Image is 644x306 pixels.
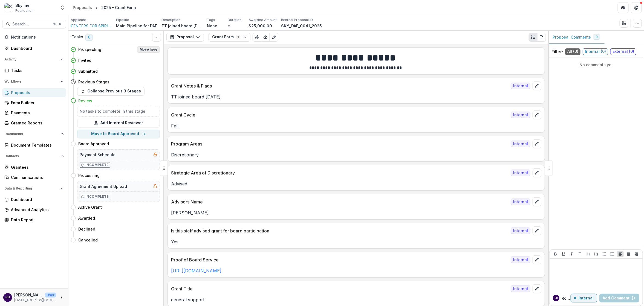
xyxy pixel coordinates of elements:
[2,195,66,204] a: Dashboard
[11,120,62,126] div: Grantee Reports
[11,68,62,73] div: Tasks
[78,237,98,243] h4: Cancelled
[85,34,93,41] span: 0
[633,251,640,257] button: Align Right
[59,2,66,13] button: Open entity switcher
[11,164,62,170] div: Grantees
[511,228,530,234] span: Internal
[583,48,608,55] span: Internal ( 0 )
[11,174,62,180] div: Communications
[11,45,62,51] div: Dashboard
[152,33,161,42] button: Toggle View Cancelled Tasks
[116,18,129,22] p: Pipeline
[533,284,541,293] button: edit
[571,294,597,302] button: Internal
[537,33,546,42] button: PDF view
[2,173,66,182] a: Communications
[2,118,66,127] a: Grantee Reports
[73,5,92,10] div: Proposals
[171,170,509,176] p: Strategic Area of Discretionary
[551,48,563,55] p: Filter:
[11,207,62,212] div: Advanced Analytics
[71,4,94,11] a: Proposals
[78,215,95,221] h4: Awarded
[2,130,66,138] button: Open Documents
[171,209,541,216] p: [PERSON_NAME]
[171,141,509,147] p: Program Areas
[610,48,636,55] span: External ( 0 )
[4,186,58,190] span: Data & Reporting
[101,5,136,10] div: 2025 - Grant Form
[270,33,278,42] button: Edit as form
[511,170,530,176] span: Internal
[171,151,541,158] p: Discretionary
[171,285,509,292] p: Grant Title
[568,251,575,257] button: Italicize
[533,139,541,148] button: edit
[71,23,112,29] a: CENTERS FOR SPIRITUAL LIVING
[511,285,530,292] span: Internal
[2,163,66,172] a: Grantees
[171,257,509,263] p: Proof of Board Service
[562,295,571,301] p: Rose B
[579,296,594,301] p: Internal
[533,110,541,119] button: edit
[71,18,86,22] p: Applicant
[5,296,10,299] div: Rose Brookhouse
[281,18,313,22] p: Internal Proposal ID
[77,130,160,138] button: Move to Board Approved
[72,35,83,39] h3: Tasks
[281,23,322,29] p: SKY_DAF_0041_2025
[2,44,66,53] a: Dashboard
[78,226,95,232] h4: Declined
[78,98,92,104] h4: Review
[2,205,66,214] a: Advanced Analytics
[161,23,203,29] p: TT joined board [DATE].
[617,251,624,257] button: Align Left
[11,110,62,116] div: Payments
[4,57,58,61] span: Activity
[71,4,138,11] nav: breadcrumb
[171,268,221,273] a: [URL][DOMAIN_NAME]
[601,251,608,257] button: Bullet List
[511,83,530,89] span: Internal
[11,217,62,223] div: Data Report
[253,33,261,42] button: View Attached Files
[78,68,98,74] h4: Submitted
[625,251,632,257] button: Align Center
[77,119,160,127] button: Add Internal Reviewer
[2,55,66,64] button: Open Activity
[533,226,541,235] button: edit
[171,83,509,89] p: Grant Notes & Flags
[2,98,66,107] a: Form Builder
[631,2,642,13] button: Get Help
[552,251,559,257] button: Bold
[11,90,62,95] div: Proposals
[2,108,66,117] a: Payments
[596,35,598,39] span: 0
[565,48,581,55] span: All ( 0 )
[599,294,639,302] button: Add Comment
[171,296,541,303] p: general support
[533,168,541,177] button: edit
[11,142,62,148] div: Document Templates
[78,46,101,52] h4: Prospecting
[116,23,157,29] p: Main Pipeline for DAF
[15,8,33,13] span: Foundation
[511,257,530,263] span: Internal
[577,251,583,257] button: Strike
[2,33,66,42] button: Notifications
[2,152,66,161] button: Open Contacts
[4,3,13,12] img: Skyline
[555,297,558,299] div: Rose Brookhouse
[78,141,109,147] h4: Board Approved
[137,46,160,53] button: Move here
[80,183,127,189] h5: Grant Agreement Upload
[171,123,541,129] p: Fall
[171,94,541,100] p: TT joined board [DATE].
[11,197,62,202] div: Dashboard
[4,80,58,83] span: Workflows
[533,255,541,264] button: edit
[585,251,591,257] button: Heading 1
